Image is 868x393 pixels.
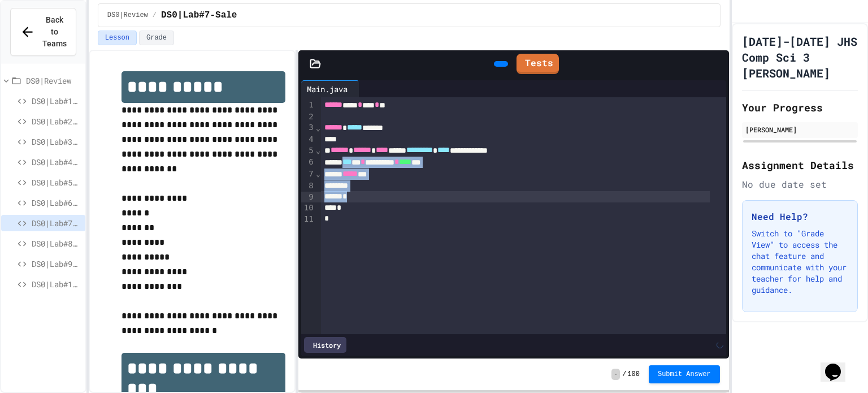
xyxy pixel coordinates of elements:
div: 5 [301,145,315,157]
div: 3 [301,122,315,134]
span: Fold line [315,123,321,132]
span: 100 [627,370,640,379]
h1: [DATE]-[DATE] JHS Comp Sci 3 [PERSON_NAME] [742,33,858,81]
span: DS0|Lab#8-Bank [32,237,81,249]
span: / [622,370,626,379]
span: DS0|Lab#1-Duplicate Count [32,95,81,107]
a: Tests [517,54,559,74]
span: DS0|Review [107,11,148,20]
span: DS0|Review [26,75,81,87]
button: Grade [139,31,174,45]
span: DS0|Lab#7-Sale [161,8,237,22]
div: 10 [301,202,315,214]
div: 11 [301,214,315,225]
span: Back to Teams [42,14,67,50]
button: Lesson [98,31,137,45]
button: Submit Answer [649,365,720,383]
div: Main.java [301,80,359,97]
div: 9 [301,192,315,203]
span: DS0|Lab#5-Remove All In Range [32,176,81,188]
span: DS0|Lab#10-Is Solvable [32,278,81,290]
iframe: chat widget [821,348,857,382]
div: History [304,337,346,353]
span: DS0|Lab#9-Factorial [32,258,81,270]
span: / [153,11,157,20]
div: 4 [301,134,315,145]
button: Back to Teams [10,8,76,56]
div: 6 [301,157,315,169]
p: Switch to "Grade View" to access the chat feature and communicate with your teacher for help and ... [752,228,848,296]
span: - [611,369,620,380]
span: DS0|Lab#2-Increasing Neighbors [32,115,81,127]
div: No due date set [742,178,858,191]
div: 1 [301,100,315,111]
h2: Your Progress [742,100,858,115]
span: Fold line [315,146,321,155]
span: Submit Answer [658,370,711,379]
div: 8 [301,180,315,192]
div: [PERSON_NAME] [745,124,854,135]
span: DS0|Lab#4-Balanced [32,156,81,168]
span: Fold line [315,169,321,178]
div: 7 [301,169,315,180]
span: DS0|Lab#3-Largest Time Denominations [32,136,81,148]
h2: Assignment Details [742,157,858,173]
div: Main.java [301,83,353,95]
h3: Need Help? [752,210,848,223]
span: DS0|Lab#7-Sale [32,217,81,229]
div: 2 [301,111,315,123]
span: DS0|Lab#6-ListMagicStrings [32,197,81,209]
